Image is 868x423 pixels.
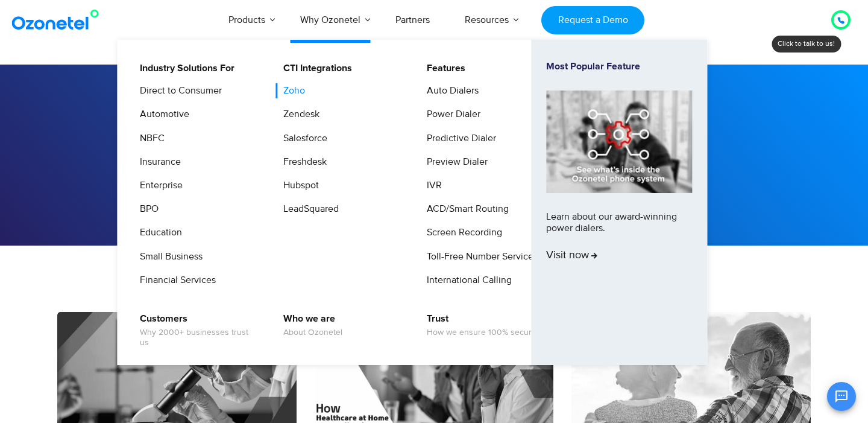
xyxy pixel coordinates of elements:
a: Salesforce [275,131,329,146]
a: NBFC [132,131,166,146]
a: Zoho [275,83,307,98]
a: Who we areAbout Ozonetel [275,311,344,340]
a: Request a Demo [541,6,644,34]
button: Open chat [827,382,856,411]
a: Toll-Free Number Services [419,249,539,264]
a: Predictive Dialer [419,131,498,146]
a: Zendesk [275,107,321,122]
span: Visit now [546,249,597,262]
a: Financial Services [132,273,218,288]
a: TrustHow we ensure 100% security [419,311,542,340]
h1: Customer stories [57,136,811,169]
a: Education [132,225,184,240]
a: Industry Solutions For [132,61,236,76]
a: LeadSquared [275,202,341,217]
span: Why 2000+ businesses trust us [140,328,259,348]
a: BPO [132,202,160,217]
a: CustomersWhy 2000+ businesses trust us [132,311,260,350]
a: Most Popular FeatureLearn about our award-winning power dialers.Visit now [546,61,692,344]
a: Preview Dialer [419,154,489,170]
a: Auto Dialers [419,83,480,98]
img: phone-system-min.jpg [546,91,692,192]
a: Small Business [132,249,204,264]
span: About Ozonetel [283,328,342,338]
a: Automotive [132,107,191,122]
a: CTI Integrations [275,61,354,76]
a: Freshdesk [275,154,329,170]
span: How we ensure 100% security [427,328,540,338]
a: IVR [419,178,444,193]
a: Hubspot [275,178,321,193]
a: Features [419,61,467,76]
a: Enterprise [132,178,184,193]
a: ACD/Smart Routing [419,202,511,217]
a: Screen Recording [419,225,504,240]
a: Insurance [132,154,183,170]
a: Direct to Consumer [132,83,224,98]
a: International Calling [419,273,514,288]
a: Power Dialer [419,107,482,122]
